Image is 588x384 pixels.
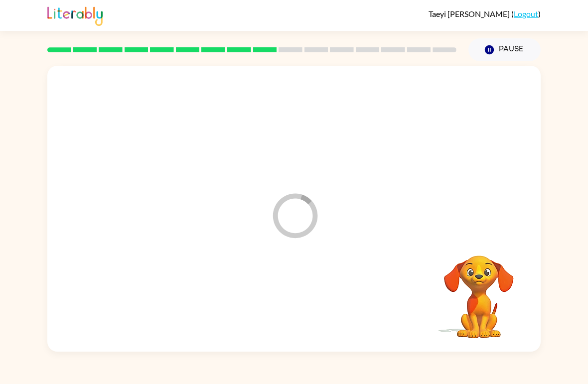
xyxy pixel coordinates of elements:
[429,240,529,340] video: Your browser must support playing .mp4 files to use Literably. Please try using another browser.
[429,9,541,18] div: ( )
[514,9,538,18] a: Logout
[429,9,511,18] span: Taeyi [PERSON_NAME]
[47,4,103,26] img: Literably
[468,38,541,61] button: Pause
